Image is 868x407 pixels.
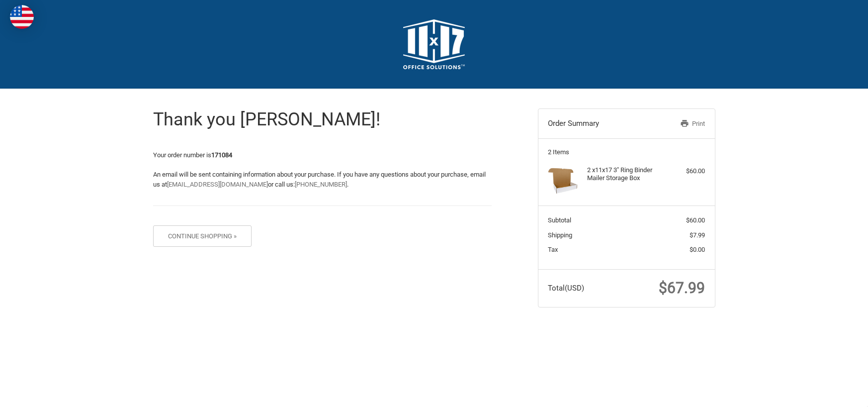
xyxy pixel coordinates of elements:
h4: 2 x 11x17 3" Ring Binder Mailer Storage Box [587,166,663,183]
span: Total (USD) [548,284,584,293]
button: Continue Shopping » [153,225,252,247]
span: $67.99 [659,279,705,297]
strong: 171084 [211,151,232,159]
img: 11x17.com [403,19,465,69]
a: [PHONE_NUMBER] [295,181,347,188]
span: Your order number is [153,151,232,159]
span: $7.99 [690,231,705,239]
span: Tax [548,246,558,253]
span: $60.00 [686,216,705,224]
h3: 2 Items [548,148,705,156]
h1: Thank you [PERSON_NAME]! [153,108,492,131]
span: $0.00 [690,246,705,253]
a: [EMAIL_ADDRESS][DOMAIN_NAME] [167,181,268,188]
span: Subtotal [548,216,571,224]
h3: Order Summary [548,119,654,129]
div: $60.00 [666,166,705,176]
img: duty and tax information for United States [10,5,34,29]
span: An email will be sent containing information about your purchase. If you have any questions about... [153,171,486,188]
span: Shipping [548,231,572,239]
a: Print [654,119,705,129]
